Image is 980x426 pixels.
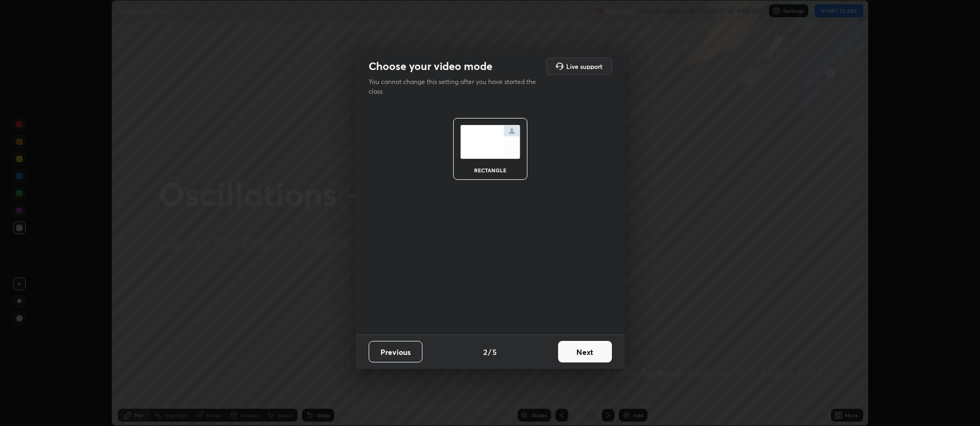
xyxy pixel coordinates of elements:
[566,63,602,69] h5: Live support
[558,341,612,362] button: Next
[488,346,491,358] h4: /
[369,341,422,362] button: Previous
[483,346,487,358] h4: 2
[492,346,497,358] h4: 5
[369,59,492,73] h2: Choose your video mode
[469,167,512,173] div: rectangle
[369,77,543,96] p: You cannot change this setting after you have started the class
[460,125,520,159] img: normalScreenIcon.ae25ed63.svg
